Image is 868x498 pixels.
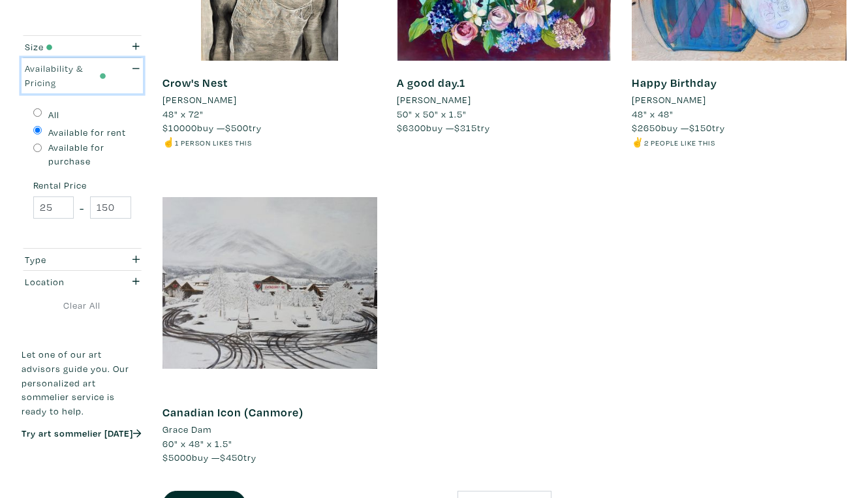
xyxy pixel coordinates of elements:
[22,36,143,57] button: Size
[175,138,252,148] small: 1 person likes this
[397,75,465,90] a: A good day.1
[163,75,228,90] a: Crow's Nest
[397,121,490,134] span: buy — try
[22,298,143,313] a: Clear All
[397,93,612,107] a: [PERSON_NAME]
[220,451,243,463] span: $450
[163,93,237,107] li: [PERSON_NAME]
[632,108,674,120] span: 48" x 48"
[632,135,846,149] li: ✌️
[454,121,477,134] span: $315
[33,181,131,190] small: Rental Price
[163,437,232,450] span: 60" x 48" x 1.5"
[25,61,106,89] div: Availability & Pricing
[163,422,377,437] a: Grace Dam
[163,422,211,437] li: Grace Dam
[22,58,143,93] button: Availability & Pricing
[632,121,661,134] span: $2650
[397,121,426,134] span: $6300
[632,121,725,134] span: buy — try
[48,108,59,122] label: All
[397,93,471,107] li: [PERSON_NAME]
[25,275,106,289] div: Location
[25,40,106,54] div: Size
[22,249,143,270] button: Type
[48,140,131,168] label: Available for purchase
[163,121,262,134] span: buy — try
[163,93,377,107] a: [PERSON_NAME]
[689,121,712,134] span: $150
[25,253,106,267] div: Type
[22,271,143,292] button: Location
[163,405,303,420] a: Canadian Icon (Canmore)
[22,453,143,480] iframe: Customer reviews powered by Trustpilot
[80,199,84,217] span: -
[163,451,192,463] span: $5000
[632,75,717,90] a: Happy Birthday
[48,125,126,140] label: Available for rent
[163,108,204,120] span: 48" x 72"
[632,93,846,107] a: [PERSON_NAME]
[163,121,197,134] span: $10000
[644,138,715,148] small: 2 people like this
[22,347,143,418] p: Let one of our art advisors guide you. Our personalized art sommelier service is ready to help.
[22,427,142,439] a: Try art sommelier [DATE]
[397,108,467,120] span: 50" x 50" x 1.5"
[632,93,706,107] li: [PERSON_NAME]
[163,135,377,149] li: ☝️
[163,451,256,463] span: buy — try
[225,121,249,134] span: $500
